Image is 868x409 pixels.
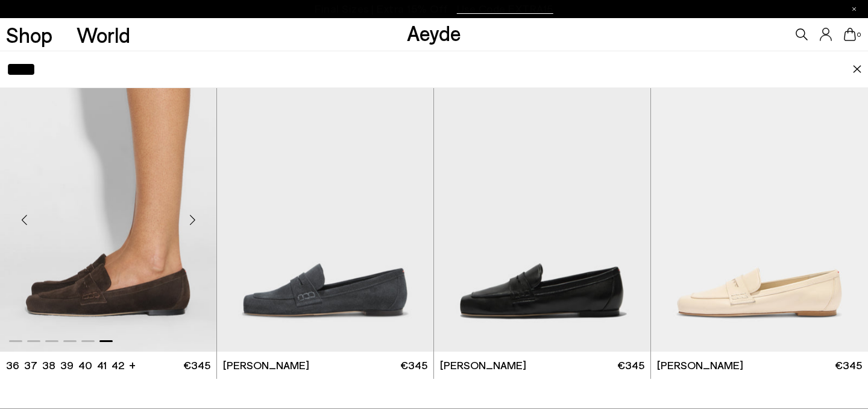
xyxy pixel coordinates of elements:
font: €345 [183,358,210,372]
img: Lana Moccasin Loafers [651,79,868,351]
div: 1 / 6 [217,79,433,351]
img: Lana Moccasin Loafers [434,79,650,351]
font: [PERSON_NAME] [440,358,526,372]
font: [PERSON_NAME] [223,358,309,372]
a: [PERSON_NAME] €345 [434,352,650,379]
font: [PERSON_NAME] [657,358,743,372]
font: Shop [6,22,52,47]
a: Shop [6,24,52,45]
li: + [129,357,136,373]
font: 39 [60,358,74,372]
font: 37 [24,358,37,372]
font: 0 [857,31,861,38]
font: World [77,22,130,47]
a: Next slide Previous slide [434,79,650,351]
ul: variant [6,358,121,373]
font: 40 [78,358,92,372]
a: Next slide Previous slide [217,79,433,351]
div: 1 / 6 [434,79,650,351]
span: Navigate to /collections/ss25-final-sizes [457,4,553,14]
font: 38 [42,358,55,372]
font: Final Sizes | Extra 15% Off [315,2,448,15]
div: Previous slide [6,202,42,238]
a: [PERSON_NAME] €345 [217,352,433,379]
div: Next slide [174,202,210,238]
font: 36 [6,358,19,372]
a: Aeyde [407,20,461,45]
font: €345 [617,358,644,372]
img: close.svg [852,65,862,74]
font: €345 [835,358,862,372]
font: €345 [400,358,427,372]
a: [PERSON_NAME] €345 [651,352,868,379]
font: 42 [112,358,124,372]
img: Lana Suede Loafers [217,79,433,351]
font: Use Code EXTRA15 [457,2,553,15]
font: 41 [97,358,107,372]
a: World [77,24,130,45]
a: 0 [844,28,856,41]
